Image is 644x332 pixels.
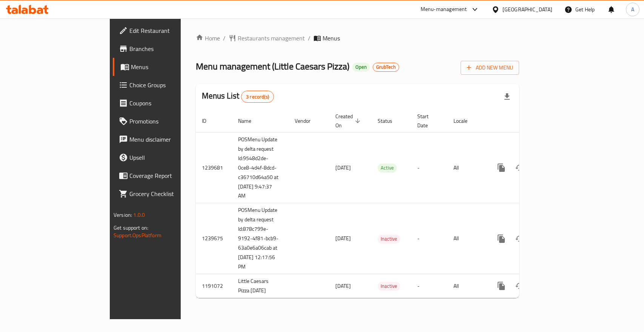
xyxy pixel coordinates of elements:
a: Branches [113,40,217,58]
span: Get support on: [114,223,148,233]
a: Coupons [113,94,217,112]
td: All [447,132,486,203]
span: Grocery Checklist [129,189,211,198]
a: Promotions [113,112,217,130]
button: Change Status [510,230,529,248]
a: Coverage Report [113,167,217,185]
div: Open [352,63,370,72]
span: Open [352,64,370,70]
div: Menu-management [421,5,467,14]
table: enhanced table [196,110,571,298]
button: more [492,230,510,248]
span: Name [238,116,261,125]
td: - [411,203,447,274]
a: Menus [113,58,217,76]
td: All [447,274,486,298]
td: POSMenu Update by delta request Id:878c799e-9192-4f81-bcb9-63a0e6a06cab at [DATE] 12:17:56 PM [232,203,289,274]
button: Add New Menu [461,61,519,75]
button: Change Status [510,159,529,177]
span: [DATE] [335,163,351,173]
h2: Menus List [202,90,274,103]
span: Created On [335,112,363,130]
span: Branches [129,44,211,53]
td: - [411,274,447,298]
button: more [492,277,510,295]
span: Promotions [129,117,211,126]
div: [GEOGRAPHIC_DATA] [503,5,552,14]
span: Vendor [295,116,320,125]
span: Status [378,116,402,125]
td: Little Caesars Pizza [DATE] [232,274,289,298]
a: Edit Restaurant [113,22,217,40]
button: Change Status [510,277,529,295]
a: Upsell [113,148,217,167]
td: - [411,132,447,203]
span: Start Date [417,112,438,130]
div: Inactive [378,282,400,291]
li: / [308,34,310,43]
span: Inactive [378,235,400,243]
span: 3 record(s) [241,93,274,100]
span: Menus [131,62,211,71]
a: Menu disclaimer [113,130,217,148]
span: Inactive [378,282,400,290]
span: Add New Menu [467,63,513,73]
span: Active [378,164,397,172]
span: GrubTech [373,64,399,70]
span: 1.0.0 [133,210,145,220]
span: Version: [114,210,132,220]
span: Menu management ( Little Caesars Pizza ) [196,58,349,75]
span: Upsell [129,153,211,162]
span: [DATE] [335,233,351,243]
span: A [631,5,634,14]
span: Menus [323,34,340,43]
a: Choice Groups [113,76,217,94]
div: Total records count [241,91,274,103]
span: Restaurants management [238,34,305,43]
a: Support.OpsPlatform [114,230,161,240]
li: / [223,34,226,43]
span: Coupons [129,99,211,108]
span: Locale [453,116,477,125]
td: POSMenu Update by delta request Id:9548d2de-0ce8-4d4f-8dcd-c36710d64a50 at [DATE] 9:47:37 AM [232,132,289,203]
span: Edit Restaurant [129,26,211,35]
span: Choice Groups [129,80,211,90]
div: Inactive [378,235,400,244]
span: [DATE] [335,281,351,291]
nav: breadcrumb [196,34,519,43]
th: Actions [486,110,571,133]
span: Coverage Report [129,171,211,180]
a: Grocery Checklist [113,185,217,203]
button: more [492,159,510,177]
td: All [447,203,486,274]
span: ID [202,116,216,125]
span: Menu disclaimer [129,135,211,144]
div: Export file [498,88,516,106]
a: Restaurants management [229,34,305,43]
